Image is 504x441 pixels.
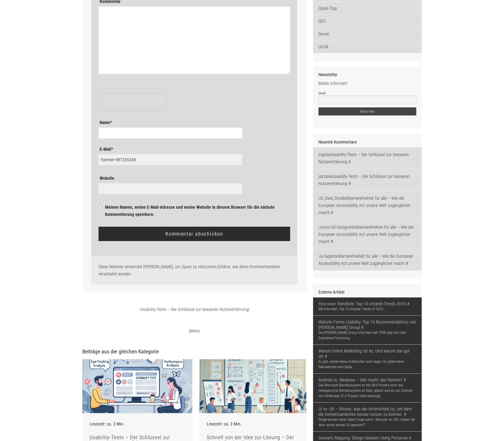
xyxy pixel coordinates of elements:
[100,146,290,153] label: E-Mail
[100,119,290,126] label: Name
[318,72,416,77] h3: Newsletter
[313,316,422,344] li: Die [PERSON_NAME] Group informiert seit 1998 über ihre User Experience Forschung.
[313,249,422,270] li: bei
[318,174,410,186] a: Usability-Tests – Der Schlüssel zur besseren Nutzererfahrung
[199,328,199,334] span: |
[318,348,416,359] a: Warum Online Marketing tot ist. Und warum das gut ist!
[313,345,422,373] li: Es gibt, würde meine Großmutter wohl sagen, für jedes kleine Wehwehchen eine Salbe.
[105,204,290,218] label: Meinen Namen, meine E-Mail-Adresse und meine Website in diesem Browser für die nächste Kommentier...
[313,40,422,53] a: UI/UX
[100,175,290,182] label: Website
[207,421,242,427] strong: Lesezeit: ca. 3 Min.
[318,301,416,306] a: Eine neue Trendliste: Top-10 Intranet-Trends 2016
[318,195,343,201] span: UX_Dare_Devil
[318,406,416,417] a: UI vs- UX – Wissen, was der Unterschied ist, um dann die Gemeinsamkeiten besser nutzen zu können.
[90,421,124,427] strong: Lesezeit: ca. 2 Min.
[99,227,290,241] input: Kommentar abschicken
[313,2,422,15] a: Quick-Tipp
[99,93,167,111] iframe: reCAPTCHA
[318,435,416,441] a: Scenario Mapping: Design Ideation Using Personas
[318,152,326,157] span: Ingo
[318,253,413,266] a: Barrierefreiheit für alle – Wie der European Accessibility Act unsere Welt zugänglicher macht
[318,289,416,295] h3: Externe Artikel
[318,224,352,230] span: Junior-UX-Designer
[318,174,327,179] span: jazzy
[313,28,422,40] a: Server
[318,91,353,95] label: Email
[318,319,416,330] a: Website Forms Usability: Top 10 Recommendations von [PERSON_NAME] Group
[313,220,422,249] li: bei
[313,169,422,191] li: bei
[313,191,422,220] li: bei
[313,147,422,169] li: bei
[248,307,249,312] span: |
[313,374,422,402] li: Das Microsoft-Betriebssystem ist mit 38,6 Prozent noch das meistgenutzte Betriebssystem im Netz, ...
[189,328,199,334] a: ältere
[318,253,334,259] span: Ja-Sager
[82,349,307,355] h3: Beiträge aus der gleichen Kategorie
[318,195,410,215] a: Barrierefreiheit für alle – Wie der European Accessibility Act unsere Welt zugänglicher macht
[318,72,416,119] div: Bleibe informiert.
[318,377,416,383] a: Android vs. Windows – Wer macht das Rennen?
[91,256,298,285] p: Diese Website verwendet [PERSON_NAME], um Spam zu reduzieren.
[313,403,422,431] li: Einige kennen sicher diese Frage schon. Recruiter an UID: „Haben Sie denn schon einmal UX gemacht?“
[318,152,409,164] a: Usability-Tests – Der Schlüssel zur besseren Nutzererfahrung
[141,307,248,312] a: Usability-Tests – Der Schlüssel zur besseren Nutzererfahrung
[318,107,416,115] input: Subscribe
[82,306,307,313] p: «
[318,139,416,145] h3: Neueste Kommentare
[318,224,414,244] a: Barrierefreiheit für alle – Wie der European Accessibility Act unsere Welt zugänglicher macht
[313,297,422,315] li: NN-informiert: Top 10 Intranet Trends of 2016
[313,15,422,27] a: SEO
